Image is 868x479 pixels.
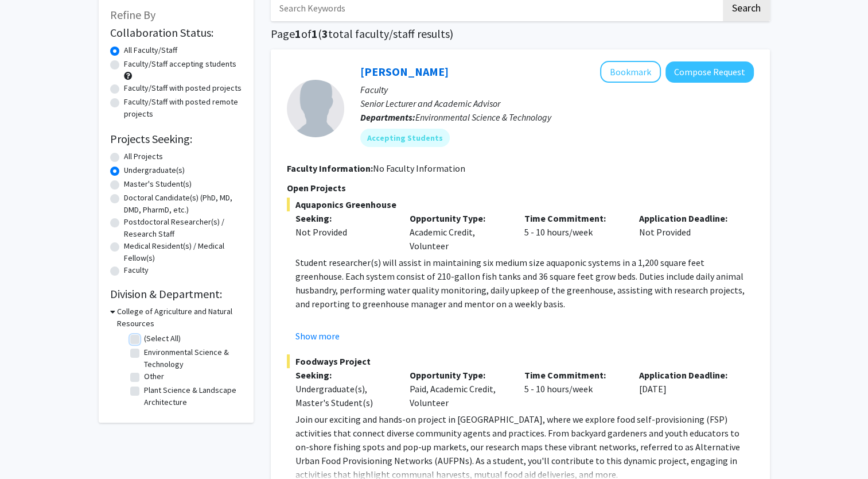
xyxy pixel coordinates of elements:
[401,368,516,410] div: Paid, Academic Credit, Volunteer
[410,368,507,382] p: Opportunity Type:
[110,287,242,301] h2: Division & Department:
[124,164,185,176] label: Undergraduate(s)
[124,216,242,240] label: Postdoctoral Researcher(s) / Research Staff
[295,368,393,382] p: Seeking:
[287,354,754,368] span: Foodways Project
[516,211,630,253] div: 5 - 10 hours/week
[295,26,301,41] span: 1
[271,27,770,41] h1: Page of ( total faculty/staff results)
[360,129,450,147] mat-chip: Accepting Students
[524,211,622,225] p: Time Commitment:
[312,26,318,41] span: 1
[665,61,754,83] button: Compose Request to Jose-Luis Izursa
[630,211,745,253] div: Not Provided
[124,58,236,70] label: Faculty/Staff accepting students
[287,181,754,195] p: Open Projects
[524,368,622,382] p: Time Commitment:
[124,240,242,264] label: Medical Resident(s) / Medical Fellow(s)
[124,96,242,120] label: Faculty/Staff with posted remote projects
[295,329,340,343] button: Show more
[110,26,242,40] h2: Collaboration Status:
[360,64,449,79] a: [PERSON_NAME]
[295,225,393,239] div: Not Provided
[144,384,239,408] label: Plant Science & Landscape Architecture
[360,96,754,110] p: Senior Lecturer and Academic Advisor
[600,61,661,83] button: Add Jose-Luis Izursa to Bookmarks
[373,163,465,174] span: No Faculty Information
[144,333,181,345] label: (Select All)
[9,427,49,470] iframe: Chat
[401,211,516,253] div: Academic Credit, Volunteer
[144,370,164,383] label: Other
[287,198,754,211] span: Aquaponics Greenhouse
[124,82,242,94] label: Faculty/Staff with posted projects
[124,192,242,216] label: Doctoral Candidate(s) (PhD, MD, DMD, PharmD, etc.)
[295,256,754,311] p: Student researcher(s) will assist in maintaining six medium size aquaponic systems in a 1,200 squ...
[124,150,163,163] label: All Projects
[639,211,737,225] p: Application Deadline:
[639,368,737,382] p: Application Deadline:
[110,132,242,146] h2: Projects Seeking:
[410,211,507,225] p: Opportunity Type:
[360,111,415,123] b: Departments:
[322,26,328,41] span: 3
[144,346,239,370] label: Environmental Science & Technology
[295,382,393,410] div: Undergraduate(s), Master's Student(s)
[124,178,192,190] label: Master's Student(s)
[630,368,745,410] div: [DATE]
[124,264,149,276] label: Faculty
[516,368,630,410] div: 5 - 10 hours/week
[110,7,155,22] span: Refine By
[117,306,242,330] h3: College of Agriculture and Natural Resources
[124,44,177,56] label: All Faculty/Staff
[360,83,754,96] p: Faculty
[415,111,551,123] span: Environmental Science & Technology
[295,211,393,225] p: Seeking:
[287,163,373,174] b: Faculty Information:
